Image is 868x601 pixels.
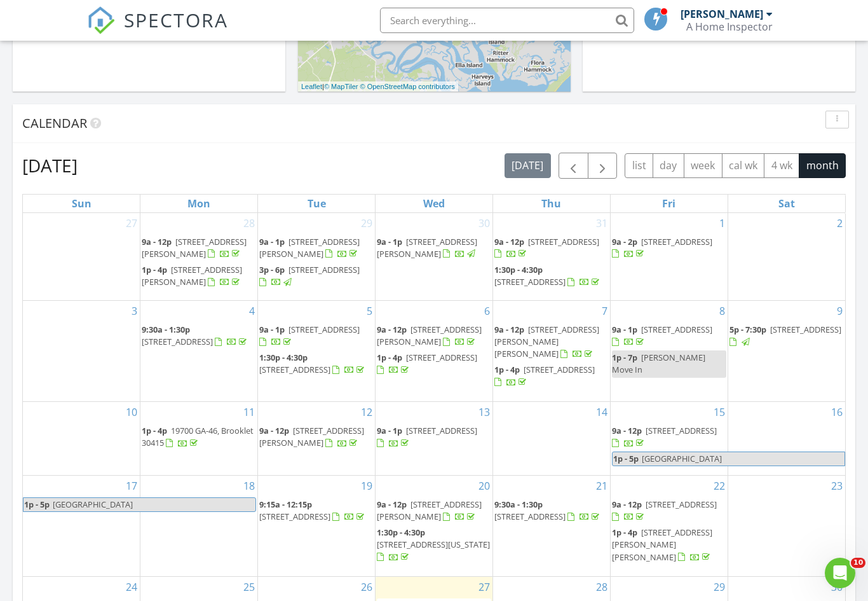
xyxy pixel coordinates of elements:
[142,336,213,347] span: [STREET_ADDRESS]
[642,453,722,464] span: [GEOGRAPHIC_DATA]
[377,324,482,347] a: 9a - 12p [STREET_ADDRESS][PERSON_NAME]
[717,213,728,233] a: Go to August 1, 2025
[142,236,247,259] span: [STREET_ADDRESS][PERSON_NAME]
[22,114,87,132] span: Calendar
[259,236,360,259] span: [STREET_ADDRESS][PERSON_NAME]
[377,424,491,451] a: 9a - 1p [STREET_ADDRESS]
[505,153,551,178] button: [DATE]
[641,324,712,335] span: [STREET_ADDRESS]
[559,153,588,179] button: Previous month
[494,511,566,522] span: [STREET_ADDRESS]
[612,235,726,262] a: 9a - 2p [STREET_ADDRESS]
[641,236,712,247] span: [STREET_ADDRESS]
[684,153,722,178] button: week
[825,558,855,588] iframe: Intercom live chat
[123,476,140,496] a: Go to August 17, 2025
[22,153,78,178] h2: [DATE]
[834,301,845,321] a: Go to August 9, 2025
[593,213,610,233] a: Go to July 31, 2025
[358,577,375,597] a: Go to August 26, 2025
[377,352,402,363] span: 1p - 4p
[593,402,610,422] a: Go to August 14, 2025
[377,527,425,538] span: 1:30p - 4:30p
[728,475,845,576] td: Go to August 23, 2025
[492,475,610,576] td: Go to August 21, 2025
[376,213,493,301] td: Go to July 30, 2025
[259,511,330,522] span: [STREET_ADDRESS]
[593,577,610,597] a: Go to August 28, 2025
[259,424,374,451] a: 9a - 12p [STREET_ADDRESS][PERSON_NAME]
[142,235,256,262] a: 9a - 12p [STREET_ADDRESS][PERSON_NAME]
[377,539,490,550] span: [STREET_ADDRESS][US_STATE]
[142,264,167,275] span: 1p - 4p
[612,236,712,259] a: 9a - 2p [STREET_ADDRESS]
[728,213,845,301] td: Go to August 2, 2025
[377,352,477,375] a: 1p - 4p [STREET_ADDRESS]
[259,264,360,287] a: 3p - 6p [STREET_ADDRESS]
[588,153,618,179] button: Next month
[288,264,360,275] span: [STREET_ADDRESS]
[377,497,491,525] a: 9a - 12p [STREET_ADDRESS][PERSON_NAME]
[288,324,360,335] span: [STREET_ADDRESS]
[646,425,717,436] span: [STREET_ADDRESS]
[258,213,376,301] td: Go to July 29, 2025
[770,324,841,335] span: [STREET_ADDRESS]
[625,153,653,178] button: list
[142,322,256,350] a: 9:30a - 1:30p [STREET_ADDRESS]
[259,352,367,375] a: 1:30p - 4:30p [STREET_ADDRESS]
[799,153,846,178] button: month
[259,263,374,290] a: 3p - 6p [STREET_ADDRESS]
[142,324,249,347] a: 9:30a - 1:30p [STREET_ADDRESS]
[729,322,844,350] a: 5p - 7:30p [STREET_ADDRESS]
[185,195,213,212] a: Monday
[377,425,477,448] a: 9a - 1p [STREET_ADDRESS]
[360,83,455,90] a: © OpenStreetMap contributors
[610,213,728,301] td: Go to August 1, 2025
[524,364,595,375] span: [STREET_ADDRESS]
[610,300,728,401] td: Go to August 8, 2025
[612,324,637,335] span: 9a - 1p
[298,81,458,92] div: |
[494,324,524,335] span: 9a - 12p
[23,300,140,401] td: Go to August 3, 2025
[377,499,407,510] span: 9a - 12p
[259,322,374,350] a: 9a - 1p [STREET_ADDRESS]
[406,352,477,363] span: [STREET_ADDRESS]
[259,236,285,247] span: 9a - 1p
[494,364,595,387] a: 1p - 4p [STREET_ADDRESS]
[23,213,140,301] td: Go to July 27, 2025
[612,527,712,562] span: [STREET_ADDRESS][PERSON_NAME][PERSON_NAME]
[301,83,322,90] a: Leaflet
[142,236,172,247] span: 9a - 12p
[53,499,133,510] span: [GEOGRAPHIC_DATA]
[494,235,609,262] a: 9a - 12p [STREET_ADDRESS]
[364,301,375,321] a: Go to August 5, 2025
[681,8,763,20] div: [PERSON_NAME]
[258,475,376,576] td: Go to August 19, 2025
[492,300,610,401] td: Go to August 7, 2025
[612,352,637,363] span: 1p - 7p
[377,235,491,262] a: 9a - 1p [STREET_ADDRESS][PERSON_NAME]
[377,324,407,335] span: 9a - 12p
[476,213,492,233] a: Go to July 30, 2025
[717,301,728,321] a: Go to August 8, 2025
[494,264,602,287] a: 1:30p - 4:30p [STREET_ADDRESS]
[494,499,602,522] a: 9:30a - 1:30p [STREET_ADDRESS]
[653,153,684,178] button: day
[358,213,375,233] a: Go to July 29, 2025
[406,425,477,436] span: [STREET_ADDRESS]
[259,350,374,378] a: 1:30p - 4:30p [STREET_ADDRESS]
[711,476,728,496] a: Go to August 22, 2025
[686,20,773,33] div: A Home Inspector
[612,497,726,525] a: 9a - 12p [STREET_ADDRESS]
[142,264,242,287] span: [STREET_ADDRESS][PERSON_NAME]
[123,577,140,597] a: Go to August 24, 2025
[494,322,609,363] a: 9a - 12p [STREET_ADDRESS][PERSON_NAME][PERSON_NAME]
[646,499,717,510] span: [STREET_ADDRESS]
[259,497,374,525] a: 9:15a - 12:15p [STREET_ADDRESS]
[259,425,364,448] span: [STREET_ADDRESS][PERSON_NAME]
[241,476,257,496] a: Go to August 18, 2025
[377,324,482,347] span: [STREET_ADDRESS][PERSON_NAME]
[358,402,375,422] a: Go to August 12, 2025
[259,324,285,335] span: 9a - 1p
